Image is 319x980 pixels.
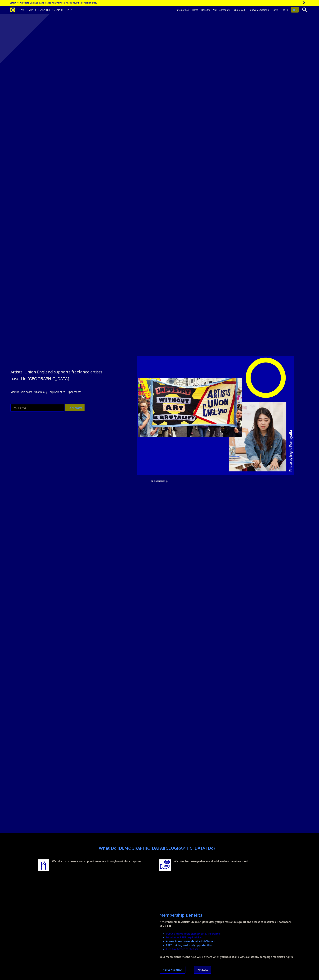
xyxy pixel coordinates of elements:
[10,1,23,4] strong: Latest News:
[35,845,279,851] h2: What Do [DEMOGRAPHIC_DATA][GEOGRAPHIC_DATA] Do?
[10,404,64,411] input: Your email
[17,8,73,12] span: [DEMOGRAPHIC_DATA][GEOGRAPHIC_DATA]
[166,936,205,939] a: 30 minutes FREE legal advice →
[166,947,201,951] a: Free Tax Advice for Artists →
[160,912,295,918] h2: Membership Benefits
[160,966,185,974] a: Ask a question
[200,6,211,14] a: Benefits
[10,390,107,394] p: Membership costs £48 annually – equivalent to £4 per month.
[280,6,289,14] a: Log in
[166,932,223,935] a: Public and Products Liability (PPL) insurance →
[10,368,107,382] h1: Artists’ Union England supports freelance artists based in [GEOGRAPHIC_DATA].
[65,404,85,411] button: JOIN NOW
[194,966,211,974] a: Join Now
[35,859,157,871] p: We take on casework and support members through workplace disputes.
[271,6,280,14] a: News
[247,6,271,14] a: Renew Membership
[10,1,99,4] a: Latest News:Artists’ Union England stands with members who uphold the boycott of Israel →
[231,6,247,14] a: Explore AUE
[174,6,190,14] a: Rates of Pay
[291,7,299,13] a: Join
[190,6,200,14] a: Home
[300,6,309,13] button: search
[8,6,76,14] a: Brand [DEMOGRAPHIC_DATA][GEOGRAPHIC_DATA]
[211,6,231,14] a: AUE Represents
[157,859,279,871] p: We offer bespoke guidance and advice when members need it.
[149,479,171,484] a: SEE BENEFITS
[160,920,295,928] p: A membership to Artists’ Union England gets you professional support and access to resources. Tha...
[166,943,295,947] li: FREE training and study opportunities
[160,955,295,959] p: Your membership means help will be there when you need it and we’ll constantly campaign for artis...
[166,939,295,943] li: Access to resources about artists’ issues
